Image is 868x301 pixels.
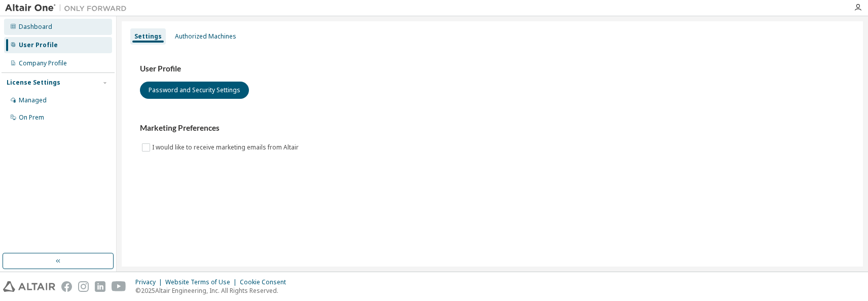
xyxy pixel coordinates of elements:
img: linkedin.svg [95,281,105,292]
div: License Settings [7,79,60,87]
h3: User Profile [140,64,845,74]
div: Settings [134,32,162,41]
img: youtube.svg [112,281,126,292]
div: Privacy [135,278,165,286]
label: I would like to receive marketing emails from Altair [152,141,301,154]
div: Authorized Machines [175,32,236,41]
div: Company Profile [19,59,67,67]
div: Website Terms of Use [165,278,240,286]
div: On Prem [19,114,44,122]
img: Altair One [5,3,132,13]
img: facebook.svg [61,281,72,292]
div: Cookie Consent [240,278,292,286]
button: Password and Security Settings [140,82,249,99]
div: Dashboard [19,23,52,31]
h3: Marketing Preferences [140,123,845,133]
p: © 2025 Altair Engineering, Inc. All Rights Reserved. [135,286,292,295]
img: instagram.svg [78,281,89,292]
div: Managed [19,96,47,104]
img: altair_logo.svg [3,281,55,292]
div: User Profile [19,41,58,49]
